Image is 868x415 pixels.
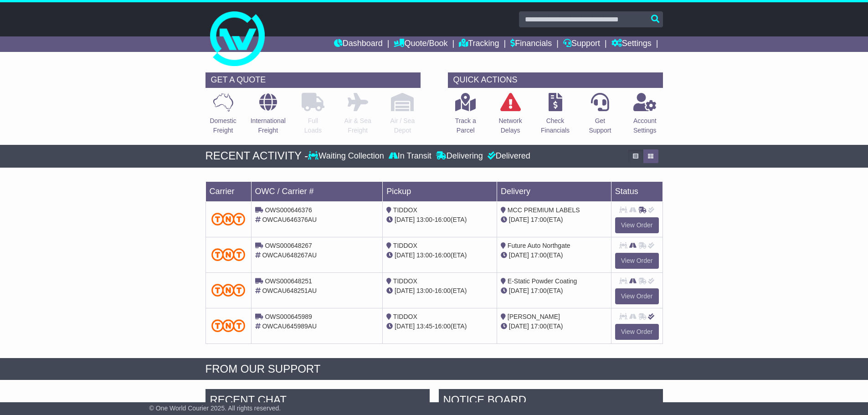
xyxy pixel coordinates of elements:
[501,286,607,296] div: (ETA)
[435,251,451,259] span: 16:00
[386,215,493,225] div: - (ETA)
[485,151,530,161] div: Delivered
[455,116,476,135] p: Track a Parcel
[435,323,451,330] span: 16:00
[455,92,477,140] a: Track aParcel
[509,323,529,330] span: [DATE]
[509,251,529,259] span: [DATE]
[250,92,286,140] a: InternationalFreight
[563,36,600,52] a: Support
[386,251,493,260] div: - (ETA)
[615,288,659,304] a: View Order
[211,319,246,332] img: TNT_Domestic.png
[416,287,432,294] span: 13:00
[416,251,432,259] span: 13:00
[149,405,281,412] span: © One World Courier 2025. All rights reserved.
[393,242,417,249] span: TIDDOX
[540,92,570,140] a: CheckFinancials
[251,116,286,135] p: International Freight
[633,116,657,135] p: Account Settings
[251,181,383,201] td: OWC / Carrier #
[509,216,529,223] span: [DATE]
[211,284,246,296] img: TNT_Domestic.png
[205,149,308,163] div: RECENT ACTIVITY -
[509,287,529,294] span: [DATE]
[531,216,547,223] span: 17:00
[211,248,246,261] img: TNT_Domestic.png
[334,36,383,52] a: Dashboard
[501,215,607,225] div: (ETA)
[416,216,432,223] span: 13:00
[541,116,570,135] p: Check Financials
[508,242,570,249] span: Future Auto Northgate
[393,313,417,320] span: TIDDOX
[386,151,434,161] div: In Transit
[633,92,657,140] a: AccountSettings
[508,277,577,285] span: E-Static Powder Coating
[448,72,663,88] div: QUICK ACTIONS
[302,116,324,135] p: Full Loads
[308,151,386,161] div: Waiting Collection
[395,251,415,259] span: [DATE]
[501,251,607,260] div: (ETA)
[439,389,663,414] div: NOTICE BOARD
[615,253,659,269] a: View Order
[265,206,312,214] span: OWS000646376
[386,322,493,331] div: - (ETA)
[265,277,312,285] span: OWS000648251
[386,286,493,296] div: - (ETA)
[395,287,415,294] span: [DATE]
[434,151,485,161] div: Delivering
[262,251,317,259] span: OWCAU648267AU
[416,323,432,330] span: 13:45
[531,287,547,294] span: 17:00
[498,116,522,135] p: Network Delays
[615,217,659,233] a: View Order
[531,251,547,259] span: 17:00
[383,181,497,201] td: Pickup
[589,116,611,135] p: Get Support
[501,322,607,331] div: (ETA)
[211,213,246,225] img: TNT_Domestic.png
[611,36,652,52] a: Settings
[205,389,430,414] div: RECENT CHAT
[205,72,421,88] div: GET A QUOTE
[510,36,552,52] a: Financials
[395,216,415,223] span: [DATE]
[508,313,560,320] span: [PERSON_NAME]
[210,116,236,135] p: Domestic Freight
[508,206,580,214] span: MCC PREMIUM LABELS
[393,277,417,285] span: TIDDOX
[394,36,447,52] a: Quote/Book
[615,324,659,340] a: View Order
[205,363,663,376] div: FROM OUR SUPPORT
[531,323,547,330] span: 17:00
[262,287,317,294] span: OWCAU648251AU
[498,92,522,140] a: NetworkDelays
[497,181,611,201] td: Delivery
[265,313,312,320] span: OWS000645989
[435,287,451,294] span: 16:00
[393,206,417,214] span: TIDDOX
[611,181,663,201] td: Status
[588,92,611,140] a: GetSupport
[459,36,499,52] a: Tracking
[435,216,451,223] span: 16:00
[390,116,415,135] p: Air / Sea Depot
[395,323,415,330] span: [DATE]
[265,242,312,249] span: OWS000648267
[262,216,317,223] span: OWCAU646376AU
[262,323,317,330] span: OWCAU645989AU
[205,181,251,201] td: Carrier
[344,116,371,135] p: Air & Sea Freight
[209,92,236,140] a: DomesticFreight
